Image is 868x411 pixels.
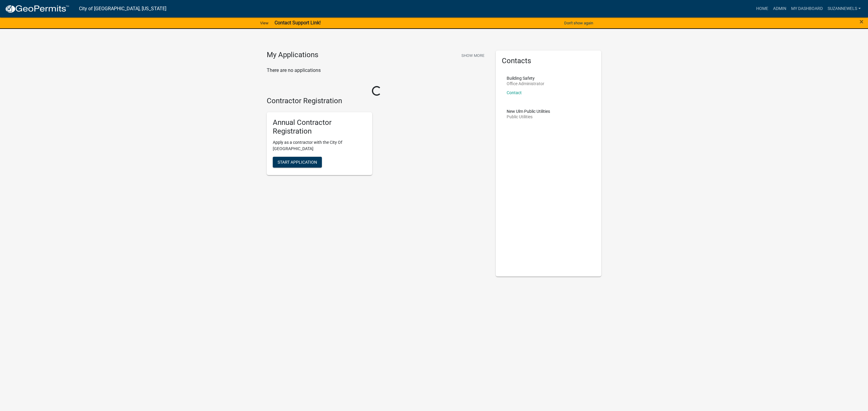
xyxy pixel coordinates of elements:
span: × [860,17,863,26]
p: New Ulm Public Utilities [507,109,550,113]
a: Admin [771,3,789,14]
h4: My Applications [267,51,318,60]
span: Start Application [278,159,317,164]
a: Home [754,3,771,14]
a: Contact [507,90,522,95]
button: Show More [459,51,487,60]
a: SuzanneWels [825,3,863,14]
h5: Annual Contractor Registration [273,118,366,136]
a: City of [GEOGRAPHIC_DATA], [US_STATE] [79,4,166,14]
button: Don't show again [562,18,596,28]
p: Building Safety [507,76,544,80]
p: Public Utilities [507,115,550,119]
p: Apply as a contractor with the City Of [GEOGRAPHIC_DATA] [273,139,366,152]
a: My Dashboard [789,3,825,14]
strong: Contact Support Link! [275,20,321,26]
p: There are no applications [267,67,487,74]
p: Office Administrator [507,82,544,86]
button: Start Application [273,157,322,168]
button: Close [860,18,863,25]
h5: Contacts [502,57,595,65]
h4: Contractor Registration [267,97,487,105]
a: View [258,18,271,28]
